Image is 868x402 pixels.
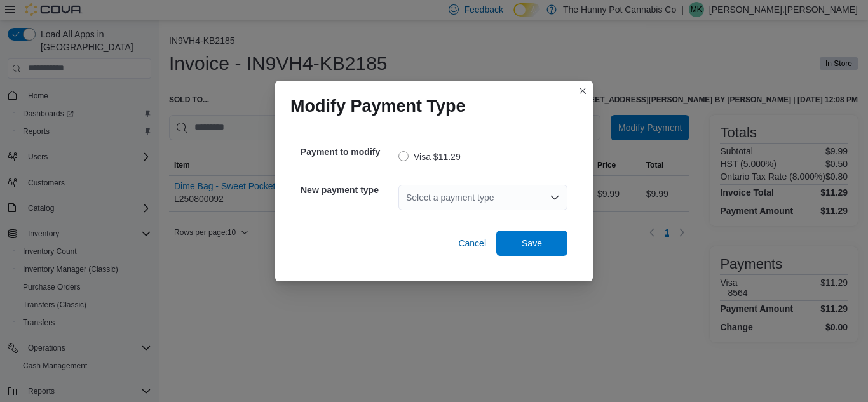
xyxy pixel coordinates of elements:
[301,139,396,164] h5: Payment to modify
[496,231,567,256] button: Save
[290,96,466,116] h1: Modify Payment Type
[398,149,461,164] label: Visa $11.29
[522,237,542,250] span: Save
[550,192,560,203] button: Open list of options
[406,190,407,205] input: Accessible screen reader label
[458,237,486,250] span: Cancel
[453,231,491,256] button: Cancel
[301,177,396,203] h5: New payment type
[575,83,590,98] button: Closes this modal window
